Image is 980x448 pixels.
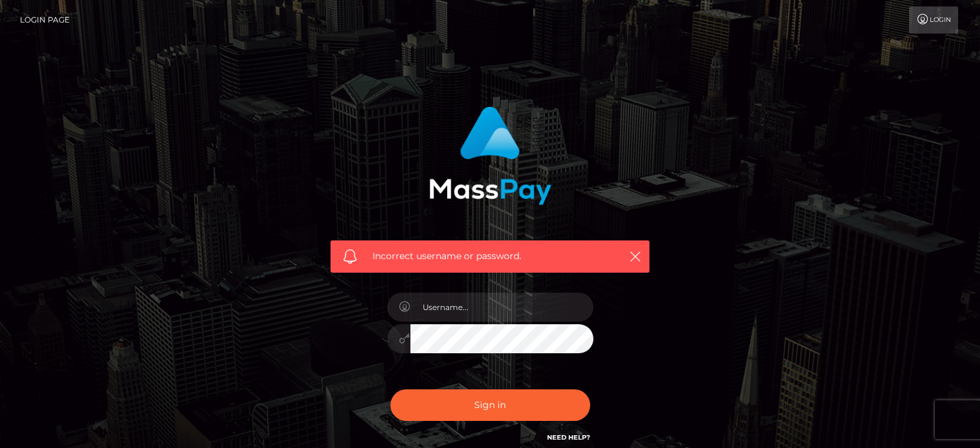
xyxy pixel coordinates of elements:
button: Sign in [390,389,590,421]
span: Incorrect username or password. [372,249,608,263]
a: Login [909,6,958,34]
input: Username... [410,293,593,322]
img: MassPay Login [429,106,552,205]
a: Login Page [20,6,70,34]
a: Need Help? [547,433,590,442]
